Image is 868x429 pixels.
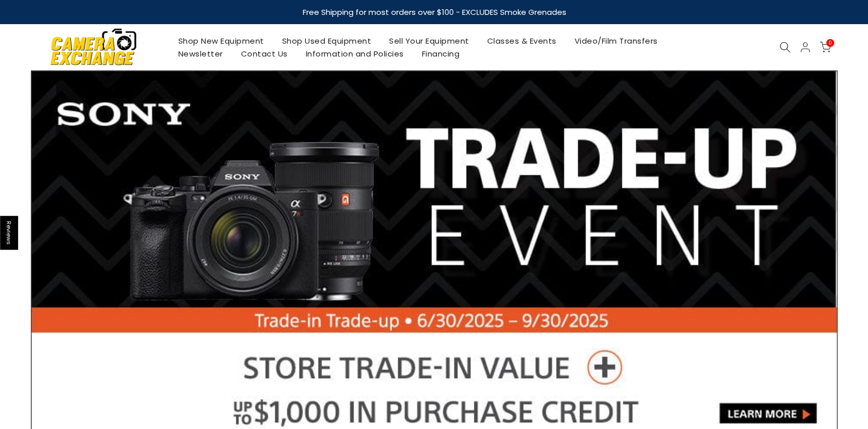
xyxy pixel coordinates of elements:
[232,47,297,60] a: Contact Us
[380,34,478,47] a: Sell Your Equipment
[415,423,421,428] li: Page dot 2
[169,34,273,47] a: Shop New Equipment
[458,423,464,428] li: Page dot 6
[565,34,667,47] a: Video/Film Transfers
[302,7,566,17] strong: Free Shipping for most orders over $100 - EXCLUDES Smoke Grenades
[404,423,410,428] li: Page dot 1
[273,34,380,47] a: Shop Used Equipment
[297,47,413,60] a: Information and Policies
[448,423,453,428] li: Page dot 5
[413,47,469,60] a: Financing
[826,39,834,47] span: 0
[437,423,442,428] li: Page dot 4
[169,47,232,60] a: Newsletter
[478,34,565,47] a: Classes & Events
[820,42,831,53] a: 0
[426,423,432,428] li: Page dot 3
